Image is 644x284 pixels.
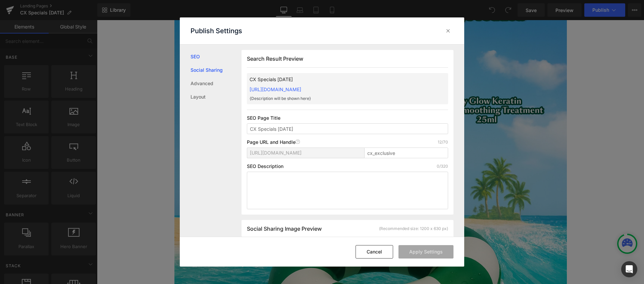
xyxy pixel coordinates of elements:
a: SEO [191,50,241,63]
p: 0/320 [437,164,448,169]
a: Social Sharing [191,63,241,77]
span: [URL][DOMAIN_NAME] [250,150,302,156]
div: Open Intercom Messenger [621,261,637,277]
input: Enter your page title... [247,123,448,134]
p: CX Specials [DATE] [250,76,424,83]
p: Page URL and Handle [247,139,300,145]
span: Social Sharing Image Preview [247,225,322,232]
input: Enter page title... [364,148,448,158]
p: Publish Settings [191,27,242,35]
a: Layout [191,90,241,104]
p: {Description will be shown here} [250,96,424,102]
a: [URL][DOMAIN_NAME] [250,87,301,92]
p: SEO Page Title [247,115,448,121]
p: SEO Description [247,164,283,169]
span: Search Result Preview [247,55,303,62]
button: Apply Settings [398,245,453,259]
p: 12/70 [438,139,448,145]
button: Cancel [356,245,393,259]
div: (Recommended size: 1200 x 630 px) [379,226,448,232]
a: Advanced [191,77,241,90]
